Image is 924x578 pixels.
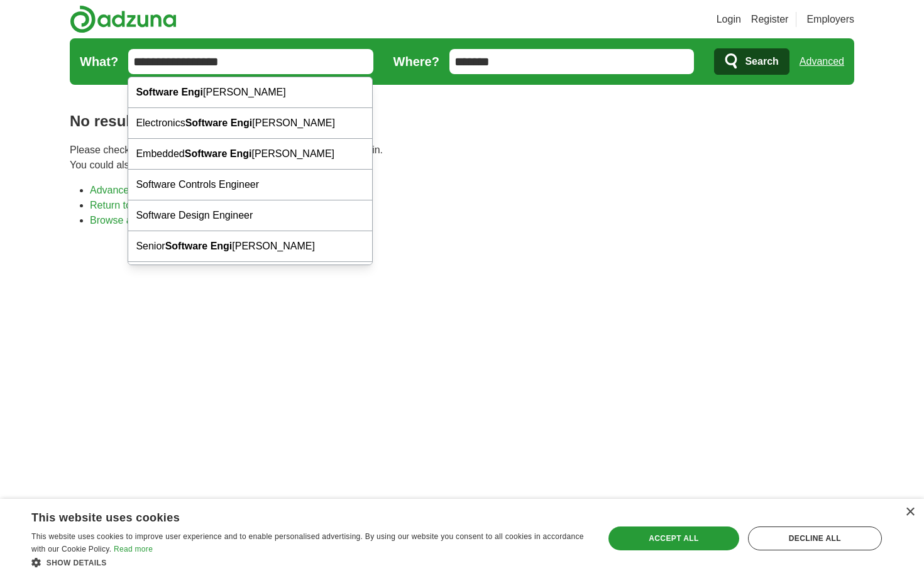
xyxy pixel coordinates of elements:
[70,5,177,33] img: Adzuna logo
[31,532,584,553] span: This website uses cookies to improve user experience and to enable personalised advertising. By u...
[714,48,789,75] button: Search
[80,52,118,71] label: What?
[90,200,270,210] a: Return to the home page and start again
[128,262,372,293] div: Junior [PERSON_NAME]
[31,556,587,569] div: Show details
[806,12,854,27] a: Employers
[31,506,556,525] div: This website uses cookies
[748,526,882,550] div: Decline all
[90,215,343,226] a: Browse all live results across the [GEOGRAPHIC_DATA]
[114,545,153,553] a: Read more, opens a new window
[70,110,854,133] h1: No results found
[800,49,844,74] a: Advanced
[608,526,739,550] div: Accept all
[47,559,107,567] span: Show details
[751,12,789,27] a: Register
[745,49,778,74] span: Search
[905,508,915,517] div: Close
[165,241,233,251] strong: Software Engi
[70,143,854,173] p: Please check your spelling or enter another search term and try again. You could also try one of ...
[90,185,168,195] a: Advanced search
[717,12,741,27] a: Login
[393,52,439,71] label: Where?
